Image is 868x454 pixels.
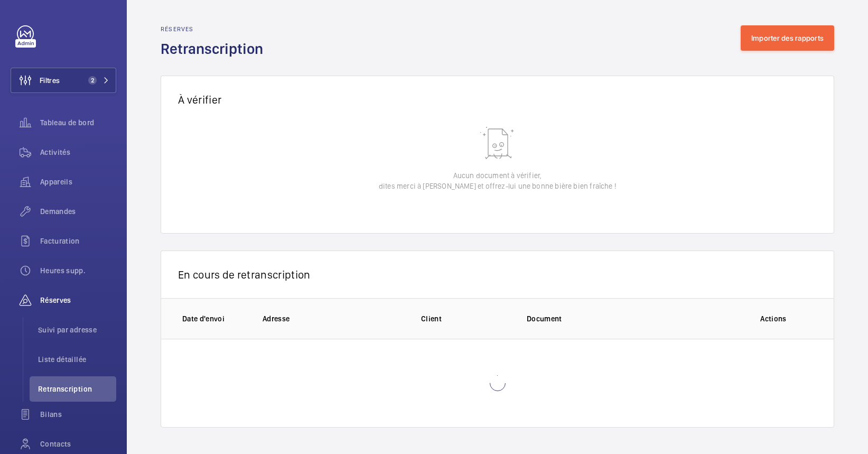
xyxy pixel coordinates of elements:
span: Contacts [40,439,116,449]
span: Liste détaillée [38,354,116,365]
div: En cours de retranscription [161,251,834,298]
button: Importer des rapports [741,25,834,51]
span: 2 [88,76,97,85]
span: Retranscription [38,384,116,394]
span: Facturation [40,236,116,246]
span: Activités [40,147,116,157]
button: Filtres2 [11,68,116,93]
span: Suivi par adresse [38,325,116,335]
span: Heures supp. [40,265,116,276]
span: Appareils [40,177,116,187]
h2: Réserves [161,25,269,33]
span: Réserves [40,295,116,305]
p: Client [421,313,510,324]
span: Tableau de bord [40,117,116,128]
p: Document [527,313,717,324]
p: Actions [734,313,813,324]
h1: Retranscription [161,39,269,59]
span: Filtres [40,75,60,86]
p: Date d'envoi [182,313,246,324]
span: À vérifier [178,93,221,106]
span: Bilans [40,409,116,420]
p: Adresse [263,313,404,324]
p: Aucun document à vérifier, dites merci à [PERSON_NAME] et offrez-lui une bonne bière bien fraîche ! [379,170,616,191]
span: Demandes [40,206,116,217]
